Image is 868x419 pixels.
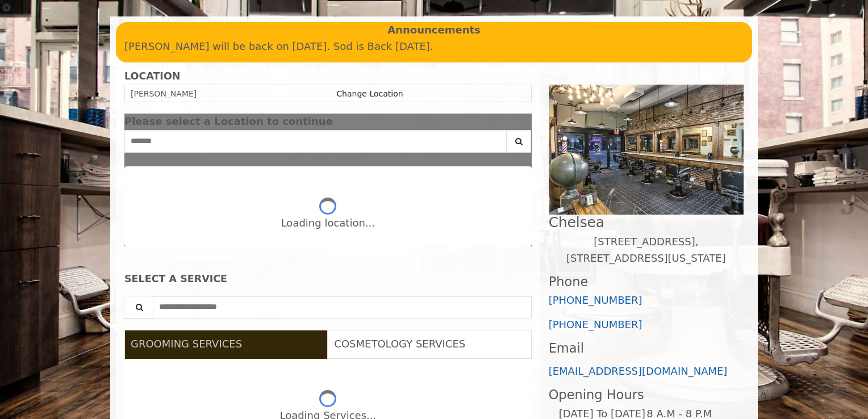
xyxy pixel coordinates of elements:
h3: Phone [549,275,744,289]
h3: Email [549,341,744,355]
span: Please select a Location to continue [124,115,333,127]
p: [PERSON_NAME] will be back on [DATE]. Sod is Back [DATE]. [124,39,744,55]
span: [PERSON_NAME] [131,89,197,98]
div: SELECT A SERVICE [124,274,532,284]
span: COSMETOLOGY SERVICES [334,338,465,350]
a: [EMAIL_ADDRESS][DOMAIN_NAME] [549,365,728,377]
a: Change Location [336,89,403,98]
p: [STREET_ADDRESS],[STREET_ADDRESS][US_STATE] [549,234,744,267]
button: close dialog [515,118,532,125]
input: Search Center [124,130,507,153]
span: GROOMING SERVICES [131,338,242,350]
button: Service Search [124,296,153,319]
b: LOCATION [124,70,180,82]
div: Center Select [124,130,532,158]
h2: Chelsea [549,215,744,230]
b: Announcements [387,22,481,39]
div: Loading location... [281,215,375,232]
a: [PHONE_NUMBER] [549,319,642,330]
a: [PHONE_NUMBER] [549,294,642,306]
i: Search button [512,137,525,145]
h3: Opening Hours [549,388,744,402]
